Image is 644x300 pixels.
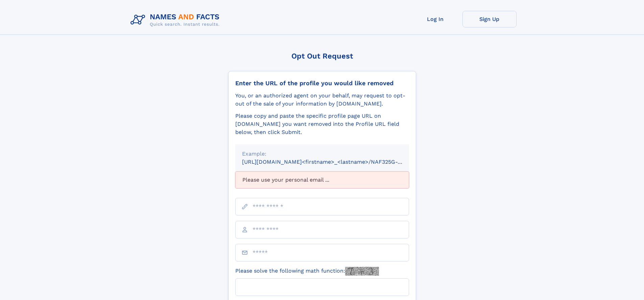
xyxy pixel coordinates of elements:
div: Enter the URL of the profile you would like removed [235,79,409,87]
div: Please use your personal email ... [235,171,409,188]
img: Logo Names and Facts [128,11,225,29]
div: You, or an authorized agent on your behalf, may request to opt-out of the sale of your informatio... [235,92,409,108]
a: Log In [408,11,462,27]
label: Please solve the following math function: [235,267,379,276]
small: [URL][DOMAIN_NAME]<firstname>_<lastname>/NAF325G-xxxxxxxx [242,159,422,165]
a: Sign Up [462,11,517,27]
div: Please copy and paste the specific profile page URL on [DOMAIN_NAME] you want removed into the Pr... [235,112,409,136]
div: Example: [242,150,402,158]
div: Opt Out Request [228,52,416,60]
